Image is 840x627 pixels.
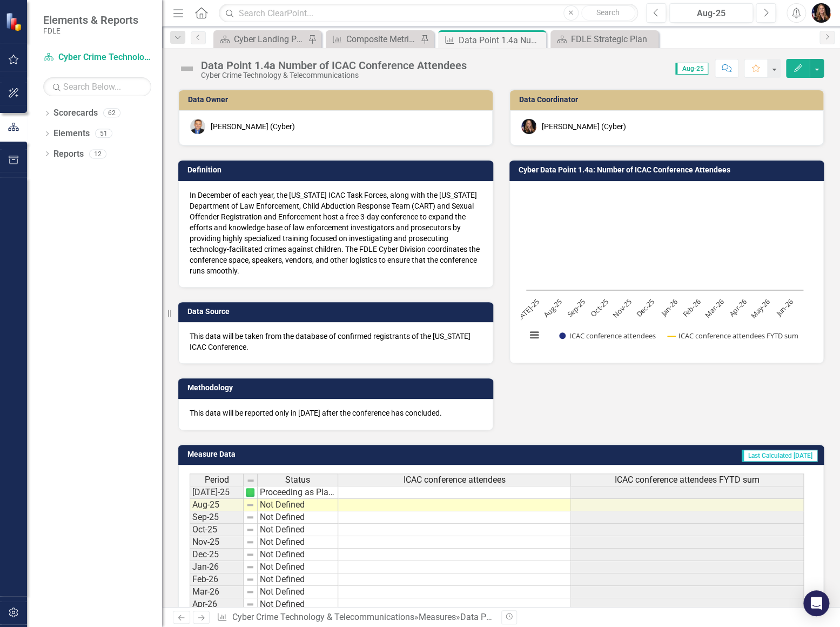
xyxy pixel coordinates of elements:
[346,32,418,46] div: Composite Metric 4.2a Number of devices analyzed
[675,63,708,75] span: Aug-25
[201,71,467,79] div: Cyber Crime Technology & Telecommunications
[217,611,493,624] div: » »
[258,598,338,611] td: Not Defined
[258,511,338,524] td: Not Defined
[541,297,564,319] text: Aug-25
[615,475,760,485] span: ICAC conference attendees FYTD sum
[5,11,25,31] img: ClearPoint Strategy
[190,331,482,352] p: This data will be taken from the database of confirmed registrants of the [US_STATE] ICAC Confere...
[668,331,799,340] button: Show ICAC conference attendees FYTD sum
[246,476,255,485] img: 8DAGhfEEPCf229AAAAAElFTkSuQmCC
[53,128,90,140] a: Elements
[89,149,106,158] div: 12
[258,586,338,598] td: Not Defined
[559,331,656,340] button: Show ICAC conference attendees
[246,488,254,497] img: AUsQyScrxTE5AAAAAElFTkSuQmCC
[673,7,750,20] div: Aug-25
[258,561,338,573] td: Not Defined
[246,513,254,522] img: 8DAGhfEEPCf229AAAAAElFTkSuQmCC
[187,308,488,316] h3: Data Source
[190,598,244,611] td: Apr-26
[519,166,819,174] h3: Cyber Data Point 1.4a: Number of ICAC Conference Attendees
[581,5,635,21] button: Search
[512,297,540,325] text: [DATE]-25
[95,129,112,138] div: 51
[258,549,338,561] td: Not Defined
[190,536,244,549] td: Nov-25
[190,549,244,561] td: Dec-25
[571,32,656,46] div: FDLE Strategic Plan
[669,3,754,23] button: Aug-25
[596,8,620,17] span: Search
[521,119,536,134] img: Molly Akin
[219,4,637,23] input: Search ClearPoint...
[803,590,829,616] div: Open Intercom Messenger
[542,121,626,132] div: [PERSON_NAME] (Cyber)
[258,499,338,511] td: Not Defined
[246,501,254,509] img: 8DAGhfEEPCf229AAAAAElFTkSuQmCC
[519,96,818,104] h3: Data Coordinator
[772,297,794,318] text: Jun-26
[190,511,244,524] td: Sep-25
[610,297,633,319] text: Nov-25
[201,59,467,71] div: Data Point 1.4a Number of ICAC Conference Attendees
[190,586,244,598] td: Mar-26
[234,32,305,46] div: Cyber Landing Page
[190,524,244,536] td: Oct-25
[258,486,338,499] td: Proceeding as Planned
[190,190,482,276] p: In December of each year, the [US_STATE] ICAC Task Forces, along with the [US_STATE] Department o...
[258,573,338,586] td: Not Defined
[258,536,338,549] td: Not Defined
[246,550,254,559] img: 8DAGhfEEPCf229AAAAAElFTkSuQmCC
[246,600,254,609] img: 8DAGhfEEPCf229AAAAAElFTkSuQmCC
[246,538,254,546] img: 8DAGhfEEPCf229AAAAAElFTkSuQmCC
[187,384,488,392] h3: Methodology
[232,612,414,622] a: Cyber Crime Technology & Telecommunications
[190,499,244,511] td: Aug-25
[246,525,254,534] img: 8DAGhfEEPCf229AAAAAElFTkSuQmCC
[526,327,541,342] button: View chart menu, Chart
[419,612,456,622] a: Measures
[246,575,254,584] img: 8DAGhfEEPCf229AAAAAElFTkSuQmCC
[811,3,831,23] img: Molly Akin
[258,524,338,536] td: Not Defined
[190,573,244,586] td: Feb-26
[285,475,310,485] span: Status
[634,297,656,319] text: Dec-25
[404,475,506,485] span: ICAC conference attendees
[657,297,679,318] text: Jan-26
[216,32,305,46] a: Cyber Landing Page
[187,450,431,458] h3: Measure Data
[460,612,668,622] div: Data Point 1.4a Number of ICAC Conference Attendees
[205,475,229,485] span: Period
[43,26,138,35] small: FDLE
[521,190,809,352] svg: Interactive chart
[742,450,817,462] span: Last Calculated [DATE]
[748,297,771,320] text: May-26
[53,107,98,119] a: Scorecards
[246,563,254,571] img: 8DAGhfEEPCf229AAAAAElFTkSuQmCC
[190,119,205,134] img: David Crain
[702,297,725,319] text: Mar-26
[43,51,151,64] a: Cyber Crime Technology & Telecommunications
[246,588,254,596] img: 8DAGhfEEPCf229AAAAAElFTkSuQmCC
[588,297,609,318] text: Oct-25
[43,14,138,26] span: Elements & Reports
[188,96,487,104] h3: Data Owner
[565,297,587,319] text: Sep-25
[43,77,151,96] input: Search Below...
[553,32,656,46] a: FDLE Strategic Plan
[190,561,244,573] td: Jan-26
[190,408,482,418] p: This data will be reported only in [DATE] after the conference has concluded.
[680,297,702,319] text: Feb-26
[190,486,244,499] td: [DATE]-25
[328,32,418,46] a: Composite Metric 4.2a Number of devices analyzed
[178,60,196,77] img: Not Defined
[459,34,543,47] div: Data Point 1.4a Number of ICAC Conference Attendees
[211,121,295,132] div: [PERSON_NAME] (Cyber)
[103,109,120,118] div: 62
[187,166,488,174] h3: Definition
[727,297,748,318] text: Apr-26
[53,148,84,161] a: Reports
